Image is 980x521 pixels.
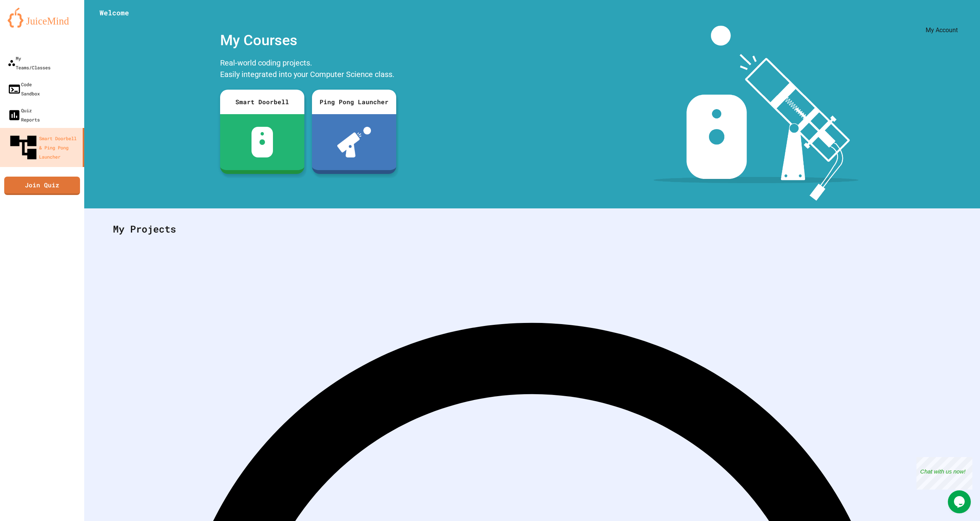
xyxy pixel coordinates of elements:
[916,457,972,490] iframe: chat widget
[8,106,40,124] div: Quiz Reports
[4,177,80,195] a: Join Quiz
[926,26,958,35] div: My Account
[8,54,51,72] div: My Teams/Classes
[653,26,859,201] img: banner-image-my-projects.png
[252,127,273,157] img: sdb-white.svg
[216,55,400,84] div: Real-world coding projects. Easily integrated into your Computer Science class.
[216,26,400,55] div: My Courses
[220,90,304,114] div: Smart Doorbell
[8,132,80,163] div: Smart Doorbell & Ping Pong Launcher
[8,80,40,98] div: Code Sandbox
[312,90,396,114] div: Ping Pong Launcher
[8,8,77,28] img: logo-orange.svg
[948,490,972,513] iframe: chat widget
[105,214,959,244] div: My Projects
[337,127,371,157] img: ppl-with-ball.png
